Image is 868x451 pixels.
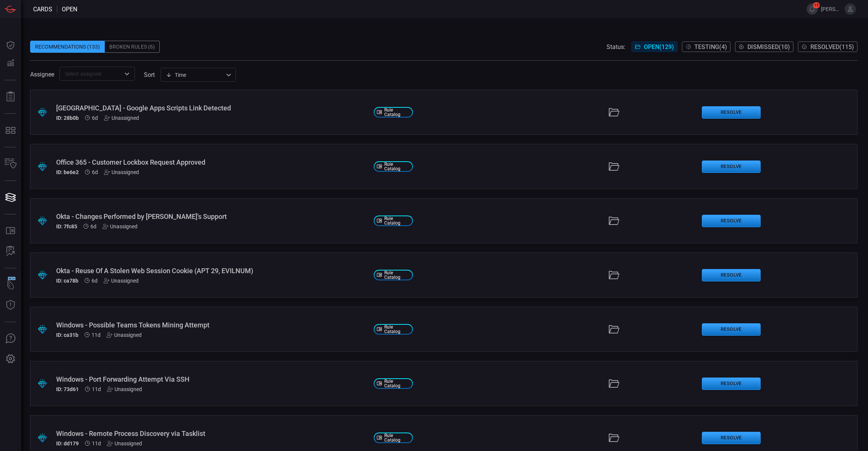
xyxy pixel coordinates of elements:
[122,69,132,79] button: Open
[384,271,410,280] span: Rule Catalog
[747,43,790,50] span: Dismissed ( 10 )
[813,2,820,8] span: 15
[56,278,78,284] h5: ID: ca78b
[2,155,20,173] button: Inventory
[384,108,410,117] span: Rule Catalog
[807,3,818,15] button: 15
[384,379,410,388] span: Rule Catalog
[166,71,224,79] div: Time
[2,36,20,54] button: Dashboard
[2,350,20,368] button: Preferences
[30,41,105,53] div: Recommendations (133)
[56,386,79,392] h5: ID: 73d61
[56,332,78,338] h5: ID: ca31b
[607,43,625,50] span: Status:
[682,41,730,52] button: Testing(4)
[2,222,20,240] button: Rule Catalog
[821,6,842,12] span: [PERSON_NAME].[PERSON_NAME]
[384,162,410,171] span: Rule Catalog
[56,375,368,383] div: Windows - Port Forwarding Attempt Via SSH
[30,71,54,78] span: Assignee
[2,330,20,348] button: Ask Us A Question
[62,69,120,78] input: Select assignee
[735,41,793,52] button: Dismissed(10)
[56,430,368,437] div: Windows - Remote Process Discovery via Tasklist
[798,41,857,52] button: Resolved(115)
[56,158,368,166] div: Office 365 - Customer Lockbox Request Approved
[644,43,674,50] span: Open ( 129 )
[702,269,761,281] button: Resolve
[384,325,410,334] span: Rule Catalog
[2,296,20,314] button: Threat Intelligence
[2,242,20,260] button: ALERT ANALYSIS
[56,321,368,329] div: Windows - Possible Teams Tokens Mining Attempt
[631,41,677,52] button: Open(129)
[702,215,761,227] button: Resolve
[702,106,761,119] button: Resolve
[56,213,368,220] div: Okta - Changes Performed by Okta's Support
[56,115,79,121] h5: ID: 28b0b
[2,276,20,294] button: Wingman
[702,323,761,336] button: Resolve
[56,267,368,275] div: Okta - Reuse Of A Stolen Web Session Cookie (APT 29, EVILNUM)
[90,223,96,229] span: Aug 19, 2025 7:57 AM
[702,432,761,444] button: Resolve
[2,54,20,72] button: Detections
[107,386,142,392] div: Unassigned
[92,278,98,284] span: Aug 19, 2025 7:57 AM
[702,378,761,390] button: Resolve
[144,71,155,78] label: sort
[702,161,761,173] button: Resolve
[104,115,139,121] div: Unassigned
[92,386,101,392] span: Aug 14, 2025 4:08 AM
[92,115,98,121] span: Aug 19, 2025 7:57 AM
[104,278,139,284] div: Unassigned
[2,188,20,206] button: Cards
[56,223,77,229] h5: ID: 7fc85
[92,332,101,338] span: Aug 14, 2025 4:08 AM
[104,169,139,175] div: Unassigned
[102,223,138,229] div: Unassigned
[2,121,20,139] button: MITRE - Detection Posture
[107,440,142,446] div: Unassigned
[92,169,98,175] span: Aug 19, 2025 7:57 AM
[56,440,79,446] h5: ID: dd179
[62,6,77,13] span: open
[107,332,142,338] div: Unassigned
[810,43,854,50] span: Resolved ( 115 )
[56,169,79,175] h5: ID: be6e2
[33,6,52,13] span: Cards
[694,43,727,50] span: Testing ( 4 )
[2,88,20,106] button: Reports
[384,216,410,225] span: Rule Catalog
[384,433,410,442] span: Rule Catalog
[105,41,160,53] div: Broken Rules (6)
[56,104,368,112] div: Palo Alto - Google Apps Scripts Link Detected
[92,440,101,446] span: Aug 14, 2025 4:08 AM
